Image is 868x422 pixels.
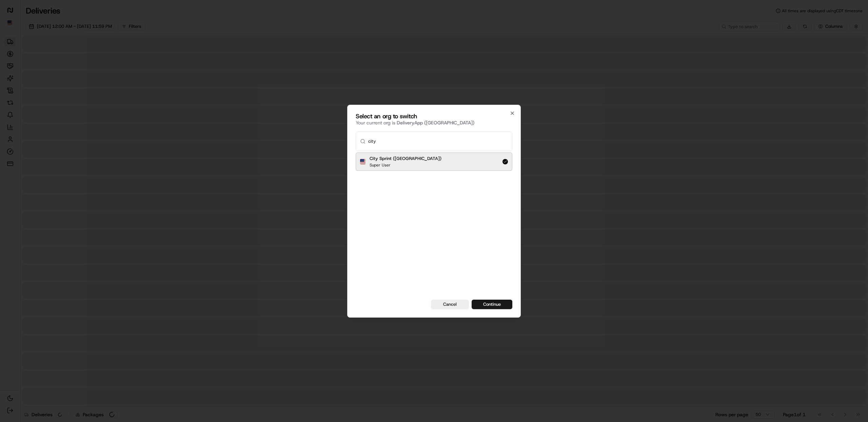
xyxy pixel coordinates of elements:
button: Continue [472,300,512,309]
p: Super User [370,162,441,168]
button: Cancel [431,300,469,309]
img: Flag of us [360,159,366,164]
input: Type to search... [368,132,508,151]
p: Your current org is [356,119,512,126]
h2: City Sprint ([GEOGRAPHIC_DATA]) [370,156,441,162]
h2: Select an org to switch [356,113,512,119]
span: DeliveryApp ([GEOGRAPHIC_DATA]) [397,120,474,126]
div: Suggestions [356,151,512,172]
